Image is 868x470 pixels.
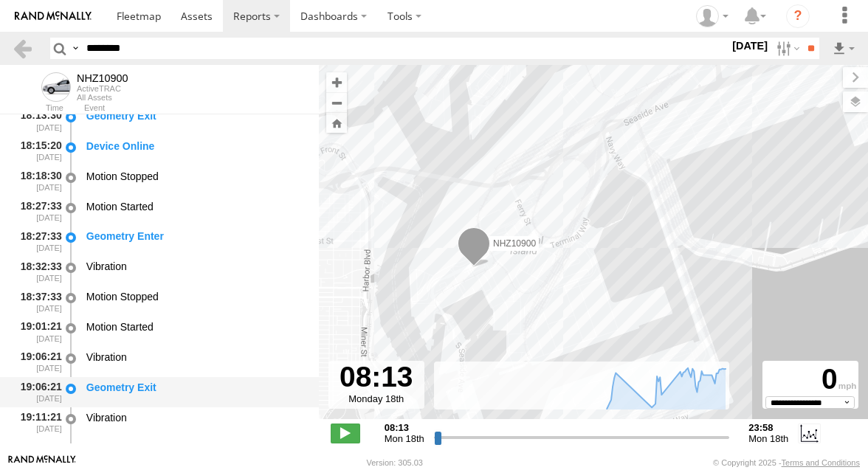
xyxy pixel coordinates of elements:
div: 18:37:33 [DATE] [12,288,63,315]
div: © Copyright 2025 - [713,458,860,467]
label: Search Filter Options [771,38,802,59]
div: Motion Started [86,320,305,334]
strong: 08:13 [385,422,424,433]
div: Motion Stopped [86,170,305,183]
label: [DATE] [729,38,771,54]
button: Zoom Home [326,113,347,133]
div: Event [84,105,319,112]
div: 18:27:33 [DATE] [12,198,63,225]
span: NHZ10900 [493,238,536,248]
div: Geometry Enter [86,229,305,243]
a: Terms and Conditions [782,458,860,467]
div: 18:32:33 [DATE] [12,258,63,286]
div: Device Online [86,139,305,153]
div: Geometry Enter [86,440,305,454]
span: Mon 18th Aug 2025 [748,433,788,444]
div: Geometry Exit [86,109,305,122]
img: rand-logo.svg [15,11,92,21]
div: Motion Started [86,200,305,213]
div: NHZ10900 - View Asset History [77,72,128,84]
div: Motion Stopped [86,290,305,303]
div: Time [12,105,63,112]
div: 19:11:21 [DATE] [12,439,63,466]
div: 18:15:20 [DATE] [12,137,63,165]
span: Mon 18th Aug 2025 [385,433,424,444]
i: ? [786,4,810,28]
div: Zulema McIntosch [691,5,734,27]
div: 0 [765,363,856,396]
div: 19:01:21 [DATE] [12,318,63,345]
a: Visit our Website [8,455,76,470]
button: Zoom in [326,72,347,92]
div: Vibration [86,350,305,364]
div: 19:06:21 [DATE] [12,348,63,376]
button: Zoom out [326,92,347,113]
div: 19:11:21 [DATE] [12,409,63,436]
a: Back to previous Page [12,38,33,59]
div: 18:13:30 [DATE] [12,107,63,134]
div: All Assets [77,93,128,102]
label: Export results as... [831,38,856,59]
div: Vibration [86,411,305,424]
div: ActiveTRAC [77,84,128,93]
div: Version: 305.03 [367,458,423,467]
label: Play/Stop [331,424,360,443]
div: 18:18:30 [DATE] [12,167,63,195]
div: 18:27:33 [DATE] [12,228,63,255]
label: Search Query [69,38,81,59]
div: 19:06:21 [DATE] [12,379,63,406]
strong: 23:58 [748,422,788,433]
div: Vibration [86,260,305,273]
div: Geometry Exit [86,381,305,394]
